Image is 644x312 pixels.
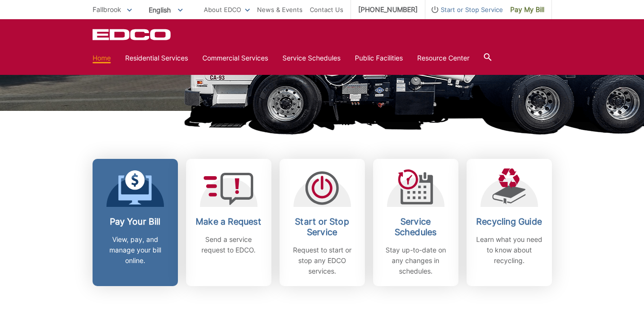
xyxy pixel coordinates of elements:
span: Fallbrook [93,5,121,13]
a: EDCD logo. Return to the homepage. [93,29,172,40]
a: Pay Your Bill View, pay, and manage your bill online. [93,159,178,286]
a: Service Schedules [282,53,340,63]
a: About EDCO [204,4,250,15]
a: Service Schedules Stay up-to-date on any changes in schedules. [373,159,458,286]
p: Learn what you need to know about recycling. [474,234,545,266]
a: Contact Us [310,4,343,15]
a: Resource Center [417,53,469,63]
h2: Pay Your Bill [100,216,171,227]
h2: Recycling Guide [474,216,545,227]
a: Residential Services [125,53,188,63]
a: Public Facilities [355,53,403,63]
p: Stay up-to-date on any changes in schedules. [380,245,451,276]
p: Request to start or stop any EDCO services. [287,245,358,276]
p: View, pay, and manage your bill online. [100,234,171,266]
h2: Service Schedules [380,216,451,238]
h2: Start or Stop Service [287,216,358,238]
h2: Make a Request [193,216,264,227]
a: Recycling Guide Learn what you need to know about recycling. [467,159,552,286]
span: English [141,2,190,18]
p: Send a service request to EDCO. [193,234,264,255]
a: Make a Request Send a service request to EDCO. [186,159,271,286]
a: Home [93,53,111,63]
a: News & Events [257,4,303,15]
a: Commercial Services [202,53,268,63]
span: Pay My Bill [510,4,544,15]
